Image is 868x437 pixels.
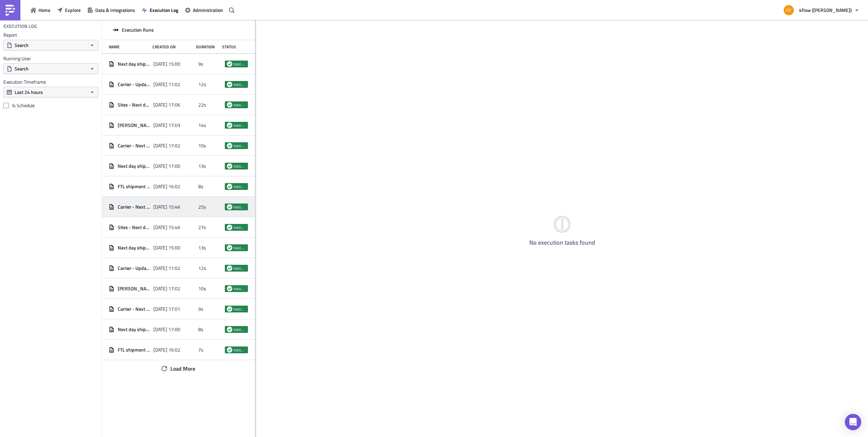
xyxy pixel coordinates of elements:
[182,5,227,15] button: Administration
[198,224,206,230] span: 27s
[118,163,150,169] span: Next day shipment overview - [GEOGRAPHIC_DATA]
[153,245,180,251] span: [DATE] 15:00
[780,3,863,18] button: 4flow ([PERSON_NAME])
[198,265,206,271] span: 12s
[227,102,232,108] span: success
[38,6,50,14] span: Home
[153,183,180,190] span: [DATE] 16:02
[3,23,37,29] h4: Execution Log
[227,286,232,291] span: success
[529,239,595,246] h4: No execution tasks found
[227,327,232,332] span: success
[234,327,246,332] span: success
[3,63,98,74] button: Search
[227,61,232,67] span: success
[234,102,246,108] span: success
[15,65,29,72] span: Search
[234,163,246,169] span: success
[222,44,245,49] div: Status
[15,88,43,96] span: Last 24 hours
[170,365,195,373] span: Load More
[234,265,246,271] span: success
[234,61,246,67] span: success
[118,224,150,230] span: Sites - Next day shipment overview
[198,122,206,128] span: 14s
[198,163,206,169] span: 13s
[234,123,246,128] span: success
[153,265,180,271] span: [DATE] 11:02
[153,347,180,353] span: [DATE] 16:02
[15,42,29,49] span: Search
[3,32,98,38] label: Report
[227,82,232,87] span: success
[5,5,16,16] img: PushMetrics
[118,81,150,87] span: Carrier - Updated shipment overview of [DATE]
[845,414,861,430] div: Open Intercom Messenger
[234,245,246,250] span: success
[95,6,135,14] span: Data & Integrations
[65,6,81,14] span: Explore
[198,286,206,292] span: 10s
[227,347,232,353] span: success
[84,5,138,15] button: Data & Integrations
[153,61,180,67] span: [DATE] 15:00
[198,143,206,149] span: 10s
[153,81,180,87] span: [DATE] 11:02
[109,44,149,49] div: Name
[3,87,98,97] button: Last 24 hours
[153,286,180,292] span: [DATE] 17:02
[27,5,54,15] button: Home
[118,245,150,251] span: Next day shipment overview Arco
[153,122,180,128] span: [DATE] 17:03
[193,6,223,14] span: Administration
[234,225,246,230] span: success
[118,204,150,210] span: Carrier - Next day shipment overview
[118,306,150,312] span: Carrier - Next day shipment overview [GEOGRAPHIC_DATA]
[227,306,232,312] span: success
[227,143,232,148] span: success
[122,27,154,33] span: Execution Runs
[783,4,795,16] img: Avatar
[198,245,206,251] span: 13s
[196,44,218,49] div: Duration
[153,326,180,333] span: [DATE] 17:00
[234,204,246,210] span: success
[227,184,232,189] span: success
[198,204,206,210] span: 25s
[227,123,232,128] span: success
[234,143,246,148] span: success
[799,6,852,14] span: 4flow ([PERSON_NAME])
[227,204,232,210] span: success
[227,163,232,169] span: success
[198,61,203,67] span: 9s
[234,286,246,291] span: success
[234,184,246,189] span: success
[3,40,98,50] button: Search
[118,347,150,353] span: FTL shipment overview Arco
[198,306,203,312] span: 9s
[118,61,150,67] span: Next day shipment overview Arco
[227,225,232,230] span: success
[198,102,206,108] span: 22s
[3,102,98,109] label: Is Schedule
[198,347,203,353] span: 7s
[54,5,84,15] button: Explore
[198,183,203,190] span: 8s
[153,224,180,230] span: [DATE] 15:46
[3,55,98,62] label: Running User
[118,286,150,292] span: [PERSON_NAME] - Updated shipment overview of [DATE]
[118,183,150,190] span: FTL shipment overview Arco
[153,204,180,210] span: [DATE] 15:46
[118,122,150,128] span: [PERSON_NAME] - Updated shipment overview of [DATE]
[156,362,200,375] button: Load More
[153,163,180,169] span: [DATE] 17:00
[198,326,203,333] span: 8s
[153,102,180,108] span: [DATE] 17:06
[118,265,150,271] span: Carrier - Updated shipment overview of [DATE]
[150,6,178,14] span: Execution Log
[152,44,193,49] div: Created On
[234,82,246,87] span: success
[198,81,206,87] span: 12s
